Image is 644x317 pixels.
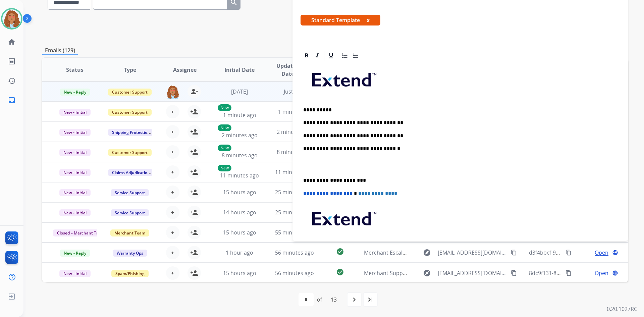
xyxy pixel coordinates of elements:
p: New [218,104,231,111]
span: 1 minute ago [223,111,256,119]
mat-icon: check_circle [336,248,344,256]
span: 15 hours ago [223,269,256,277]
span: Claims Adjudication [108,169,154,176]
mat-icon: last_page [366,296,374,304]
span: 1 minute ago [278,108,311,115]
span: + [171,188,174,196]
span: + [171,108,174,116]
span: Open [595,249,608,257]
div: of [317,296,322,304]
span: 15 hours ago [223,229,256,236]
button: x [367,16,370,24]
mat-icon: history [8,77,16,85]
span: + [171,269,174,277]
span: 25 minutes ago [275,209,314,216]
span: New - Initial [59,169,91,176]
span: + [171,208,174,216]
p: New [218,145,231,151]
mat-icon: content_copy [566,270,572,276]
span: [EMAIL_ADDRESS][DOMAIN_NAME] [438,249,507,257]
mat-icon: explore [423,269,431,277]
p: Emails (129) [42,46,78,55]
div: Underline [326,51,336,61]
span: Updated Date [273,62,303,78]
span: 2 minutes ago [277,128,313,136]
span: Status [66,66,84,74]
span: + [171,228,174,236]
div: 13 [325,293,342,306]
mat-icon: person_add [190,168,198,176]
span: [DATE] [231,88,248,95]
span: + [171,128,174,136]
span: 11 minutes ago [275,168,314,176]
button: + [166,105,179,118]
span: Customer Support [108,89,152,96]
span: Standard Template [301,15,380,25]
span: 8 minutes ago [277,148,313,156]
p: New [218,165,231,171]
span: Customer Support [108,109,152,116]
mat-icon: home [8,38,16,46]
span: Customer Support [108,149,152,156]
mat-icon: content_copy [511,270,517,276]
mat-icon: inbox [8,96,16,104]
span: Merchant Team [110,229,149,236]
span: New - Initial [59,189,91,196]
mat-icon: language [612,270,618,276]
span: Open [595,269,608,277]
span: Assignee [173,66,197,74]
span: 56 minutes ago [275,249,314,256]
span: Closed – Merchant Transfer [53,229,114,236]
span: + [171,168,174,176]
mat-icon: person_add [190,208,198,216]
p: 0.20.1027RC [607,305,637,313]
img: avatar [2,9,21,28]
span: Merchant Escalation Notification for Request 659289 [364,249,497,256]
span: 55 minutes ago [275,229,314,236]
span: Shipping Protection [108,129,154,136]
span: Type [124,66,136,74]
p: New [218,124,231,131]
button: + [166,246,179,259]
button: + [166,226,179,239]
mat-icon: person_add [190,188,198,196]
span: 2 minutes ago [222,131,258,139]
button: + [166,186,179,199]
span: 15 hours ago [223,189,256,196]
span: 1 hour ago [226,249,253,256]
mat-icon: content_copy [566,250,572,256]
mat-icon: person_remove [190,88,198,96]
mat-icon: person_add [190,148,198,156]
span: Just now [284,88,305,95]
span: 8 minutes ago [222,152,258,159]
mat-icon: person_add [190,228,198,236]
mat-icon: explore [423,249,431,257]
mat-icon: navigate_next [350,296,358,304]
span: New - Initial [59,129,91,136]
mat-icon: person_add [190,108,198,116]
mat-icon: person_add [190,249,198,257]
span: New - Initial [59,109,91,116]
mat-icon: person_add [190,269,198,277]
span: New - Reply [60,250,90,257]
span: [EMAIL_ADDRESS][DOMAIN_NAME] [438,269,507,277]
div: Bullet List [351,51,361,61]
mat-icon: check_circle [336,268,344,276]
mat-icon: person_add [190,128,198,136]
span: New - Initial [59,149,91,156]
span: New - Reply [60,89,90,96]
span: 8dc9f131-8586-4fb1-a07a-ab0b76a3eba5 [529,269,631,277]
div: Bold [302,51,312,61]
button: + [166,125,179,139]
span: Merchant Support #659287: How would you rate the support you received? [364,269,554,277]
img: agent-avatar [166,85,179,99]
span: Initial Date [224,66,255,74]
span: d3f4bbcf-9868-463a-8a23-491d4ff0a376 [529,249,628,256]
span: New - Initial [59,209,91,216]
span: 11 minutes ago [220,172,259,179]
button: + [166,206,179,219]
button: + [166,165,179,179]
span: Warranty Ops [113,250,147,257]
mat-icon: list_alt [8,57,16,65]
mat-icon: language [612,250,618,256]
